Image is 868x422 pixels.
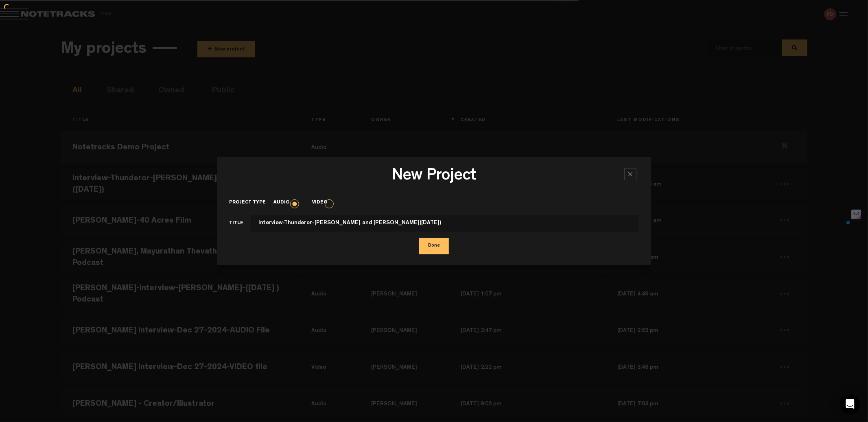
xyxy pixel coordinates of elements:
[419,238,449,254] button: Done
[229,168,639,188] h3: New Project
[273,199,297,206] label: Audio
[251,215,639,232] input: This field cannot contain only space(s)
[229,199,273,206] label: Project type
[312,199,335,206] label: Video
[840,394,860,414] div: Open Intercom Messenger
[229,220,251,230] label: Title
